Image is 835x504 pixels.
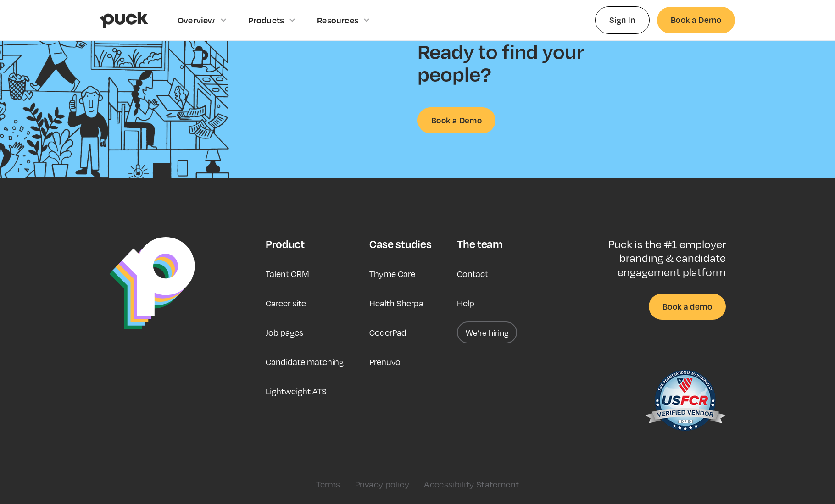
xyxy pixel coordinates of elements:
[248,15,284,25] div: Products
[644,366,726,439] img: US Federal Contractor Registration System for Award Management Verified Vendor Seal
[579,237,726,279] p: Puck is the #1 employer branding & candidate engagement platform
[266,292,306,314] a: Career site
[266,237,305,251] div: Product
[369,263,415,285] a: Thyme Care
[109,237,195,329] img: Puck Logo
[369,292,423,314] a: Health Sherpa
[417,107,495,133] a: Book a Demo
[369,351,401,373] a: Prenuvo
[424,479,519,489] a: Accessibility Statement
[369,237,431,251] div: Case studies
[657,7,735,33] a: Book a Demo
[266,351,344,373] a: Candidate matching
[317,15,358,25] div: Resources
[417,40,601,85] h2: Ready to find your people?
[266,321,303,343] a: Job pages
[178,15,215,25] div: Overview
[595,6,650,33] a: Sign In
[457,321,517,343] a: We’re hiring
[457,292,474,314] a: Help
[355,479,410,489] a: Privacy policy
[266,263,309,285] a: Talent CRM
[457,263,488,285] a: Contact
[457,237,502,251] div: The team
[369,321,406,343] a: CoderPad
[649,294,726,320] a: Book a demo
[266,380,327,402] a: Lightweight ATS
[316,479,340,489] a: Terms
